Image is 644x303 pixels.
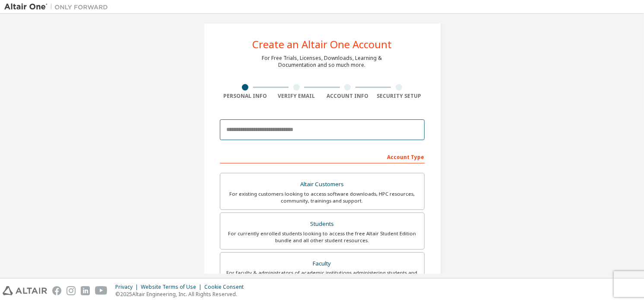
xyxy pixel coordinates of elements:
img: instagram.svg [67,286,76,295]
div: Website Terms of Use [141,284,204,291]
div: For currently enrolled students looking to access the free Altair Student Edition bundle and all ... [225,230,419,244]
div: Account Info [322,93,374,100]
div: For Free Trials, Licenses, Downloads, Learning & Documentation and so much more. [262,55,382,69]
div: Security Setup [373,93,425,100]
div: Altair Customers [225,178,419,191]
div: Account Type [220,150,425,163]
img: Altair One [4,3,112,11]
div: For existing customers looking to access software downloads, HPC resources, community, trainings ... [225,191,419,204]
img: youtube.svg [95,286,108,295]
p: © 2025 Altair Engineering, Inc. All Rights Reserved. [115,291,249,298]
img: facebook.svg [52,286,61,295]
div: For faculty & administrators of academic institutions administering students and accessing softwa... [225,269,419,283]
img: linkedin.svg [81,286,90,295]
div: Students [225,218,419,230]
div: Faculty [225,258,419,270]
div: Verify Email [271,93,322,100]
div: Create an Altair One Account [252,39,392,50]
div: Personal Info [220,93,271,100]
div: Privacy [115,284,141,291]
div: Cookie Consent [204,284,249,291]
img: altair_logo.svg [3,286,47,295]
